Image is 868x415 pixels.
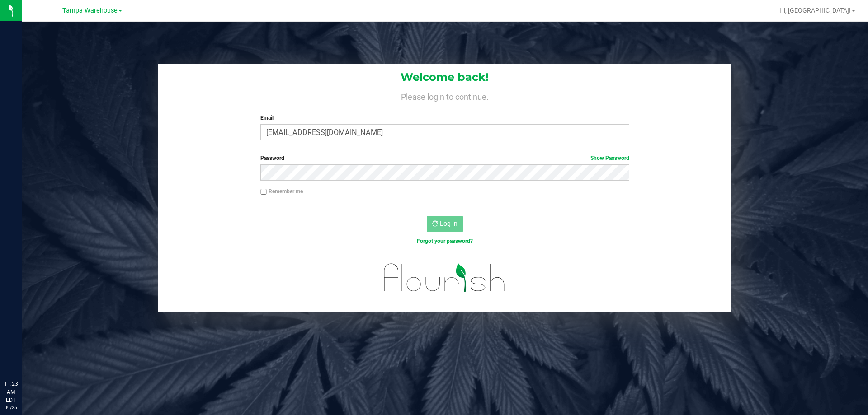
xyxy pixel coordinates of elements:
[260,155,284,161] span: Password
[440,220,458,227] span: Log In
[427,216,463,232] button: Log In
[260,189,267,195] input: Remember me
[62,7,118,14] span: Tampa Warehouse
[260,187,303,196] label: Remember me
[373,255,516,301] img: flourish_logo.svg
[260,114,629,122] label: Email
[4,380,18,404] p: 11:23 AM EDT
[590,155,629,161] a: Show Password
[779,7,851,14] span: Hi, [GEOGRAPHIC_DATA]!
[417,238,473,244] a: Forgot your password?
[4,404,18,411] p: 09/25
[158,71,731,83] h1: Welcome back!
[158,90,731,101] h4: Please login to continue.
